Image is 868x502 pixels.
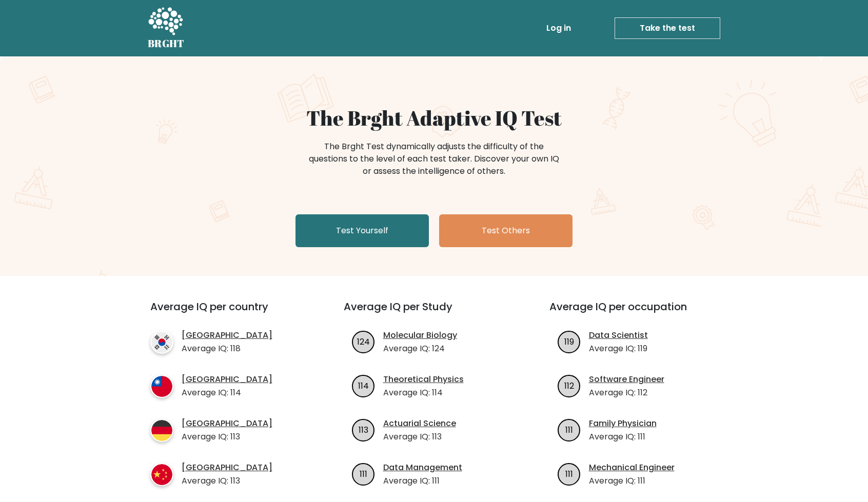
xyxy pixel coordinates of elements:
[564,379,574,391] text: 112
[589,431,657,443] p: Average IQ: 111
[344,300,525,325] h3: Average IQ per Study
[589,373,664,386] a: Software Engineer
[439,214,573,247] a: Test Others
[383,431,456,443] p: Average IQ: 113
[615,17,720,39] a: Take the test
[589,329,648,342] a: Data Scientist
[150,331,173,354] img: country
[383,417,456,430] a: Actuarial Science
[589,343,648,355] p: Average IQ: 119
[150,419,173,442] img: country
[383,373,464,386] a: Theoretical Physics
[589,417,657,430] a: Family Physician
[306,140,562,177] div: The Brght Test dynamically adjusts the difficulty of the questions to the level of each test take...
[182,343,272,355] p: Average IQ: 118
[383,343,457,355] p: Average IQ: 124
[182,387,272,399] p: Average IQ: 114
[565,468,573,479] text: 111
[565,424,573,435] text: 111
[358,379,369,391] text: 114
[357,335,370,347] text: 124
[182,329,272,342] a: [GEOGRAPHIC_DATA]
[359,424,368,435] text: 113
[360,468,367,479] text: 111
[150,375,173,398] img: country
[589,387,664,399] p: Average IQ: 112
[383,387,464,399] p: Average IQ: 114
[148,4,185,52] a: BRGHT
[184,106,684,130] h1: The Brght Adaptive IQ Test
[182,475,272,487] p: Average IQ: 113
[549,300,731,325] h3: Average IQ per occupation
[383,475,462,487] p: Average IQ: 111
[295,214,429,247] a: Test Yourself
[182,373,272,386] a: [GEOGRAPHIC_DATA]
[182,431,272,443] p: Average IQ: 113
[383,329,457,342] a: Molecular Biology
[182,461,272,474] a: [GEOGRAPHIC_DATA]
[564,335,574,347] text: 119
[150,463,173,486] img: country
[182,417,272,430] a: [GEOGRAPHIC_DATA]
[589,461,675,474] a: Mechanical Engineer
[383,461,462,474] a: Data Management
[542,18,575,38] a: Log in
[589,475,675,487] p: Average IQ: 111
[148,37,185,50] h5: BRGHT
[150,300,307,325] h3: Average IQ per country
